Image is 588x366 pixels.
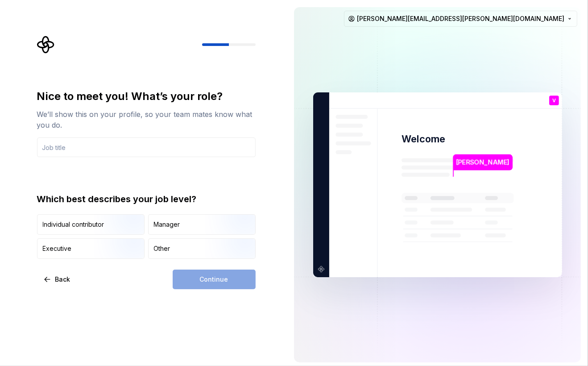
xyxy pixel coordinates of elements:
[37,137,256,157] input: Job title
[402,133,445,146] p: Welcome
[456,158,509,167] p: [PERSON_NAME]
[43,244,72,253] div: Executive
[154,220,180,229] div: Manager
[344,11,577,27] button: [PERSON_NAME][EMAIL_ADDRESS][PERSON_NAME][DOMAIN_NAME]
[43,220,104,229] div: Individual contributor
[37,270,78,289] button: Back
[357,14,564,23] span: [PERSON_NAME][EMAIL_ADDRESS][PERSON_NAME][DOMAIN_NAME]
[552,98,555,103] p: V
[37,193,256,205] div: Which best describes your job level?
[37,109,256,130] div: We’ll show this on your profile, so your team mates know what you do.
[154,244,170,253] div: Other
[55,275,70,284] span: Back
[37,36,55,54] svg: Supernova Logo
[37,89,256,104] div: Nice to meet you! What’s your role?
